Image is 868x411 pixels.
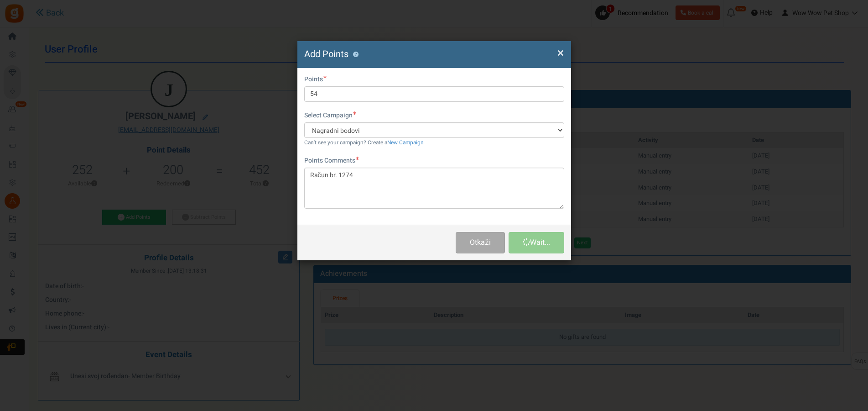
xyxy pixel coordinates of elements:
[456,232,504,253] button: Otkaži
[557,44,564,62] span: ×
[304,156,359,165] label: Points Comments
[304,47,348,61] span: Add Points
[387,139,424,147] a: New Campaign
[304,139,424,147] small: Can't see your campaign? Create a
[7,4,35,31] button: Open LiveChat chat widget
[353,52,359,58] button: ?
[304,111,356,120] label: Select Campaign
[304,75,327,84] label: Points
